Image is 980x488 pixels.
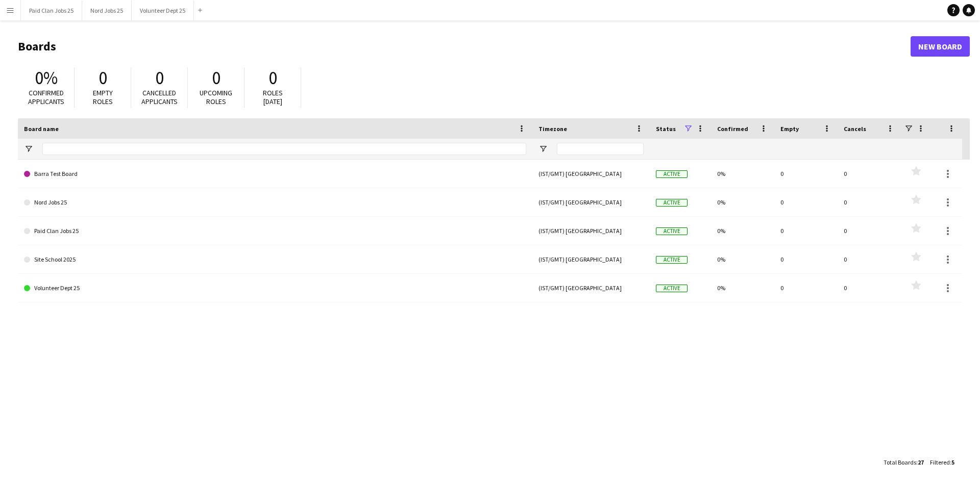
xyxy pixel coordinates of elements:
[838,274,901,302] div: 0
[656,256,688,264] span: Active
[930,452,954,472] div: :
[884,452,924,472] div: :
[24,144,33,153] button: Open Filter Menu
[21,1,82,20] button: Paid Clan Jobs 25
[538,125,567,133] span: Timezone
[656,170,688,178] span: Active
[774,245,838,273] div: 0
[24,245,526,274] a: Site School 2025
[82,1,132,20] button: Nord Jobs 25
[532,160,650,188] div: (IST/GMT) [GEOGRAPHIC_DATA]
[532,245,650,273] div: (IST/GMT) [GEOGRAPHIC_DATA]
[656,125,676,133] span: Status
[212,67,220,89] span: 0
[774,160,838,188] div: 0
[711,245,774,273] div: 0%
[711,160,774,188] div: 0%
[200,88,232,106] span: Upcoming roles
[774,274,838,302] div: 0
[18,39,911,54] h1: Boards
[844,125,866,133] span: Cancels
[930,458,950,466] span: Filtered
[24,160,526,188] a: Barra Test Board
[838,188,901,216] div: 0
[99,67,107,89] span: 0
[838,217,901,245] div: 0
[838,245,901,273] div: 0
[951,458,954,466] span: 5
[711,217,774,245] div: 0%
[711,188,774,216] div: 0%
[656,199,688,207] span: Active
[918,458,924,466] span: 27
[911,36,970,57] a: New Board
[24,125,59,133] span: Board name
[780,125,799,133] span: Empty
[93,88,113,106] span: Empty roles
[774,217,838,245] div: 0
[532,274,650,302] div: (IST/GMT) [GEOGRAPHIC_DATA]
[538,144,548,153] button: Open Filter Menu
[42,143,526,155] input: Board name Filter Input
[28,88,64,106] span: Confirmed applicants
[717,125,748,133] span: Confirmed
[24,217,526,245] a: Paid Clan Jobs 25
[132,1,194,20] button: Volunteer Dept 25
[774,188,838,216] div: 0
[24,188,526,217] a: Nord Jobs 25
[711,274,774,302] div: 0%
[532,217,650,245] div: (IST/GMT) [GEOGRAPHIC_DATA]
[557,143,644,155] input: Timezone Filter Input
[838,160,901,188] div: 0
[155,67,164,89] span: 0
[884,458,916,466] span: Total Boards
[532,188,650,216] div: (IST/GMT) [GEOGRAPHIC_DATA]
[35,67,58,89] span: 0%
[656,285,688,292] span: Active
[656,227,688,235] span: Active
[268,67,277,89] span: 0
[141,88,178,106] span: Cancelled applicants
[24,274,526,302] a: Volunteer Dept 25
[263,88,283,106] span: Roles [DATE]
